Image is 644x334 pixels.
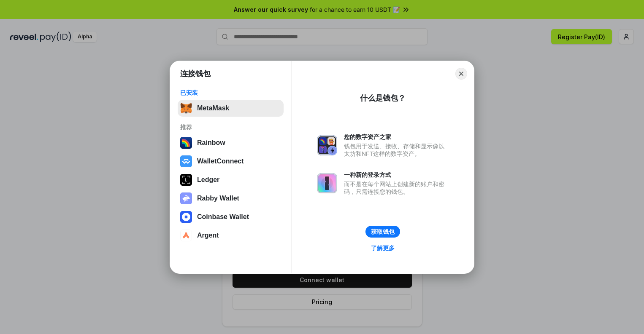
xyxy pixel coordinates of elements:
div: 获取钱包 [371,228,395,235]
div: 而不是在每个网站上创建新的账户和密码，只需连接您的钱包。 [344,180,449,195]
img: svg+xml,%3Csvg%20width%3D%2228%22%20height%3D%2228%22%20viewBox%3D%220%200%2028%2028%22%20fill%3D... [180,211,192,223]
button: 获取钱包 [365,226,400,238]
img: svg+xml,%3Csvg%20xmlns%3D%22http%3A%2F%2Fwww.w3.org%2F2000%2Fsvg%22%20fill%3D%22none%22%20viewBox... [317,135,337,155]
div: 推荐 [180,123,281,131]
div: WalletConnect [197,158,244,165]
img: svg+xml,%3Csvg%20xmlns%3D%22http%3A%2F%2Fwww.w3.org%2F2000%2Fsvg%22%20fill%3D%22none%22%20viewBox... [317,173,337,193]
div: 了解更多 [371,244,395,252]
div: MetaMask [197,104,229,112]
div: 已安装 [180,89,281,96]
div: Rainbow [197,139,225,147]
img: svg+xml,%3Csvg%20width%3D%22120%22%20height%3D%22120%22%20viewBox%3D%220%200%20120%20120%22%20fil... [180,137,192,149]
div: 一种新的登录方式 [344,171,449,179]
h1: 连接钱包 [180,69,211,79]
button: Rabby Wallet [178,190,284,207]
button: WalletConnect [178,153,284,170]
img: svg+xml,%3Csvg%20xmlns%3D%22http%3A%2F%2Fwww.w3.org%2F2000%2Fsvg%22%20fill%3D%22none%22%20viewBox... [180,192,192,204]
a: 了解更多 [366,243,400,254]
div: 钱包用于发送、接收、存储和显示像以太坊和NFT这样的数字资产。 [344,142,449,158]
img: svg+xml,%3Csvg%20width%3D%2228%22%20height%3D%2228%22%20viewBox%3D%220%200%2028%2028%22%20fill%3D... [180,155,192,167]
div: Coinbase Wallet [197,213,249,221]
button: MetaMask [178,100,284,117]
img: svg+xml,%3Csvg%20xmlns%3D%22http%3A%2F%2Fwww.w3.org%2F2000%2Fsvg%22%20width%3D%2228%22%20height%3... [180,174,192,186]
button: Close [455,68,467,80]
div: 您的数字资产之家 [344,133,449,141]
div: 什么是钱包？ [360,93,406,103]
div: Argent [197,232,219,239]
img: svg+xml,%3Csvg%20width%3D%2228%22%20height%3D%2228%22%20viewBox%3D%220%200%2028%2028%22%20fill%3D... [180,230,192,241]
button: Rainbow [178,134,284,151]
div: Rabby Wallet [197,195,239,202]
div: Ledger [197,176,219,184]
button: Coinbase Wallet [178,208,284,225]
img: svg+xml,%3Csvg%20fill%3D%22none%22%20height%3D%2233%22%20viewBox%3D%220%200%2035%2033%22%20width%... [180,102,192,114]
button: Argent [178,227,284,244]
button: Ledger [178,171,284,188]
